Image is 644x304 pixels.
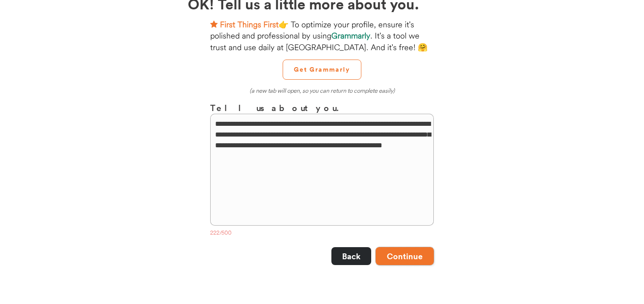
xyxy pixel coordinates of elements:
[283,60,361,80] button: Get Grammarly
[210,19,434,53] div: 👉 To optimize your profile, ensure it's polished and professional by using . It's a tool we trust...
[331,30,370,41] strong: Grammarly
[376,247,434,265] button: Continue
[210,101,434,114] h3: Tell us about you.
[210,229,434,238] div: 222/500
[331,247,371,265] button: Back
[220,19,279,30] strong: First Things First
[250,87,395,94] em: (a new tab will open, so you can return to complete easily)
